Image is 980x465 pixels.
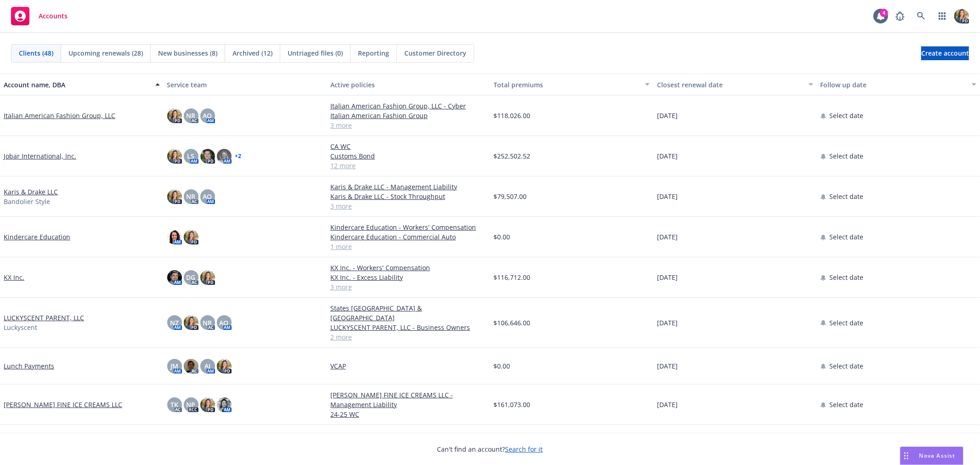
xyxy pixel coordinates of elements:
span: Select date [830,400,864,409]
div: Service team [167,80,323,90]
img: photo [184,315,198,330]
span: DG [187,272,196,282]
a: 3 more [330,120,487,130]
button: Closest renewal date [653,74,817,96]
a: Italian American Fashion Group, LLC - Cyber [330,101,487,111]
a: CA WC [330,142,487,151]
span: Accounts [39,12,68,20]
span: AO [220,318,229,328]
img: photo [200,270,215,285]
span: Select date [830,361,864,371]
a: Italian American Fashion Group [330,111,487,120]
span: NR [203,318,212,328]
span: [DATE] [657,111,678,120]
span: NP [187,400,196,409]
div: Closest renewal date [657,80,803,90]
div: Active policies [330,80,487,90]
a: Customs Bond [330,151,487,161]
img: photo [167,270,182,285]
span: [DATE] [657,318,678,328]
img: photo [200,397,215,412]
a: Report a Bug [891,7,909,25]
span: Upcoming renewals (28) [68,48,143,58]
img: photo [184,359,198,374]
a: Karis & Drake LLC - Stock Throughput [330,192,487,201]
span: Select date [830,151,864,161]
span: Archived (12) [232,48,272,58]
a: 1 more [330,242,487,251]
a: Karis & Drake LLC [4,187,58,197]
div: Follow up date [821,80,967,90]
span: [DATE] [657,151,678,161]
div: 4 [880,9,888,17]
span: Select date [830,111,864,120]
span: [DATE] [657,192,678,201]
a: KX Inc. - Workers' Compensation [330,263,487,272]
span: $161,073.00 [494,400,531,409]
a: VCAP [330,361,487,371]
a: Search for it [505,445,543,454]
span: [DATE] [657,232,678,242]
a: Karis & Drake LLC - Management Liability [330,182,487,192]
span: $252,502.52 [494,151,531,161]
img: photo [217,397,232,412]
a: [PERSON_NAME] FINE ICE CREAMS LLC - Management Liability [330,390,487,409]
span: $0.00 [494,232,510,242]
span: NZ [170,318,179,328]
img: photo [954,9,969,23]
a: Kindercare Education [4,232,70,242]
img: photo [217,359,232,374]
span: [DATE] [657,400,678,409]
button: Total premiums [490,74,654,96]
span: Select date [830,318,864,328]
span: TK [170,400,178,409]
a: 3 more [330,282,487,292]
span: $79,507.00 [494,192,527,201]
span: New businesses (8) [158,48,217,58]
button: Active policies [327,74,490,96]
span: Can't find an account? [437,444,543,454]
a: 12 more [330,161,487,170]
a: Switch app [933,7,952,25]
a: LUCKYSCENT PARENT, LLC - Business Owners [330,323,487,332]
img: photo [167,108,182,123]
div: Drag to move [901,447,912,465]
a: Create account [921,46,969,60]
a: Kindercare Education - Commercial Auto [330,232,487,242]
span: [DATE] [657,361,678,371]
span: Bandolier Style [4,197,50,206]
span: $118,026.00 [494,111,531,120]
span: Select date [830,192,864,201]
span: Select date [830,232,864,242]
a: 2 more [330,332,487,342]
span: [DATE] [657,272,678,282]
span: LS [187,151,195,161]
a: Accounts [7,3,71,29]
img: photo [184,230,198,244]
span: $116,712.00 [494,272,531,282]
span: Clients (48) [19,48,53,58]
span: Untriaged files (0) [288,48,343,58]
a: [PERSON_NAME] FINE ICE CREAMS LLC [4,400,122,409]
button: Service team [164,74,327,96]
span: Nova Assist [919,452,956,459]
img: photo [167,189,182,204]
span: Reporting [358,48,389,58]
span: JM [170,361,178,371]
span: $106,646.00 [494,318,531,328]
button: Nova Assist [900,447,963,465]
a: LUCKYSCENT PARENT, LLC [4,313,84,323]
a: Search [912,7,930,25]
a: States [GEOGRAPHIC_DATA] & [GEOGRAPHIC_DATA] [330,303,487,323]
a: MeUndies, Inc. - Workers' Compensation [330,431,487,440]
img: photo [217,149,232,164]
a: 24-25 WC [330,409,487,419]
span: AO [203,111,212,120]
a: Kindercare Education - Workers' Compensation [330,222,487,232]
img: photo [167,230,182,244]
span: Create account [921,45,969,62]
a: 3 more [330,201,487,211]
div: Total premiums [494,80,640,90]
